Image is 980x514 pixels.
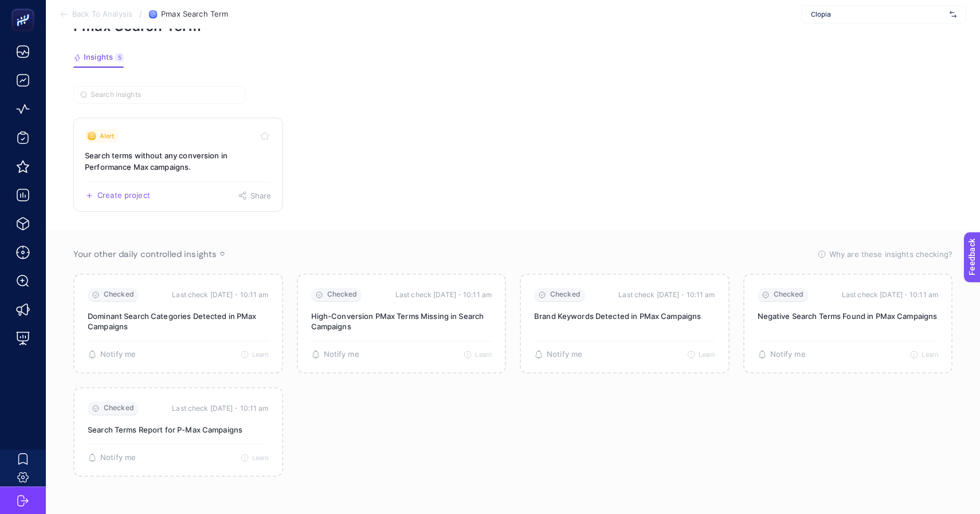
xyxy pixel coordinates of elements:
div: 5 [115,53,124,62]
button: Notify me [534,350,582,359]
span: Insights [84,53,113,62]
button: Learn [687,351,715,359]
time: Last check [DATE]・10:11 am [842,289,938,301]
button: Notify me [88,453,136,462]
p: Brand Keywords Detected in PMax Campaigns [534,311,715,321]
button: Toggle favorite [258,129,272,143]
p: High-Conversion PMax Terms Missing in Search Campaigns [311,311,492,332]
span: Learn [475,351,492,359]
span: Learn [922,351,938,359]
a: View insight titled [73,118,283,212]
button: Learn [464,351,492,359]
section: Passive Insight Packages [73,274,952,477]
span: Checked [774,290,804,299]
span: Checked [550,290,581,299]
span: Alert [100,131,115,141]
img: svg%3e [950,9,957,20]
time: Last check [DATE]・10:11 am [395,289,492,301]
h3: Insight title [85,150,272,173]
span: Learn [252,351,269,359]
span: Create project [97,191,150,200]
span: / [139,9,142,18]
span: Pmax Search Term [161,10,228,19]
p: Search Terms Report for P-Max Campaigns [88,425,269,435]
span: Your other daily controlled insights [73,248,217,260]
button: Learn [241,351,269,359]
span: Checked [104,290,134,299]
button: Notify me [88,350,136,359]
span: Notify me [547,350,582,359]
span: Back To Analysis [72,10,132,19]
span: Notify me [100,350,136,359]
input: Search [91,91,238,99]
span: Checked [327,290,358,299]
span: Learn [699,351,715,359]
button: Learn [910,351,938,359]
button: Notify me [758,350,806,359]
span: Learn [252,454,269,462]
p: Negative Search Terms Found in PMax Campaigns [758,311,939,321]
time: Last check [DATE]・10:11 am [172,403,268,414]
p: Dominant Search Categories Detected in PMax Campaigns [88,311,269,332]
time: Last check [DATE]・10:11 am [618,289,715,301]
time: Last check [DATE]・10:11 am [172,289,268,301]
button: Notify me [311,350,359,359]
span: Share [250,191,272,200]
button: Create a new project based on this insight [85,191,150,200]
span: Why are these insights checking? [829,248,952,260]
span: Notify me [324,350,359,359]
button: Learn [241,454,269,462]
button: Share this insight [238,191,272,200]
section: Insight Packages [73,118,952,212]
span: Clopia [811,10,945,19]
span: Feedback [7,3,44,13]
span: Notify me [770,350,806,359]
span: Notify me [100,453,136,462]
span: Checked [104,404,134,412]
